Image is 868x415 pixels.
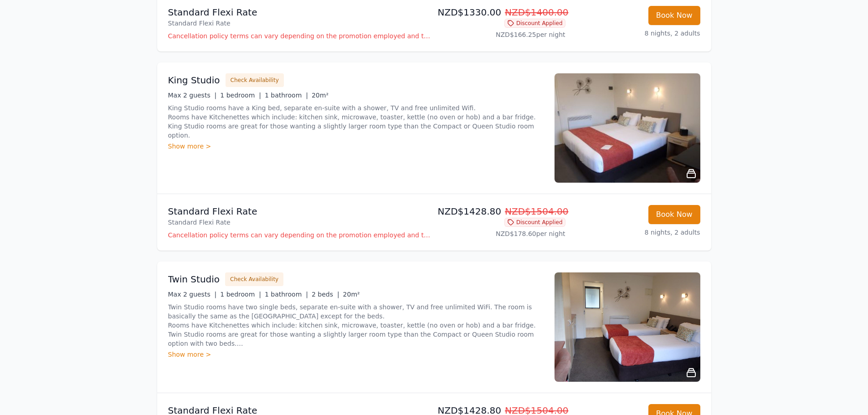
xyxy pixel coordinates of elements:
[343,291,360,298] span: 20m²
[220,92,261,99] span: 1 bedroom |
[504,218,565,227] span: Discount Applied
[265,291,308,298] span: 1 bathroom |
[168,205,431,218] p: Standard Flexi Rate
[312,291,339,298] span: 2 beds |
[648,205,700,224] button: Book Now
[220,291,261,298] span: 1 bedroom |
[265,92,308,99] span: 1 bathroom |
[312,92,329,99] span: 20m²
[168,74,220,87] h3: King Studio
[168,273,220,286] h3: Twin Studio
[504,19,565,28] span: Discount Applied
[438,6,565,19] p: NZD$1330.00
[505,7,569,18] span: NZD$1400.00
[505,206,569,217] span: NZD$1504.00
[225,272,283,286] button: Check Availability
[438,229,565,238] p: NZD$178.60 per night
[168,142,544,151] div: Show more >
[648,6,700,25] button: Book Now
[438,205,565,218] p: NZD$1428.80
[168,19,431,28] p: Standard Flexi Rate
[168,218,431,227] p: Standard Flexi Rate
[168,291,217,298] span: Max 2 guests |
[573,228,700,237] p: 8 nights, 2 adults
[438,30,565,39] p: NZD$166.25 per night
[168,31,431,41] p: Cancellation policy terms can vary depending on the promotion employed and the time of stay of th...
[168,231,431,240] p: Cancellation policy terms can vary depending on the promotion employed and the time of stay of th...
[168,92,217,99] span: Max 2 guests |
[226,73,284,87] button: Check Availability
[168,302,544,348] p: Twin Studio rooms have two single beds, separate en-suite with a shower, TV and free unlimited Wi...
[573,29,700,38] p: 8 nights, 2 adults
[168,6,431,19] p: Standard Flexi Rate
[168,350,544,359] div: Show more >
[168,103,544,140] p: King Studio rooms have a King bed, separate en-suite with a shower, TV and free unlimited Wifi. R...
